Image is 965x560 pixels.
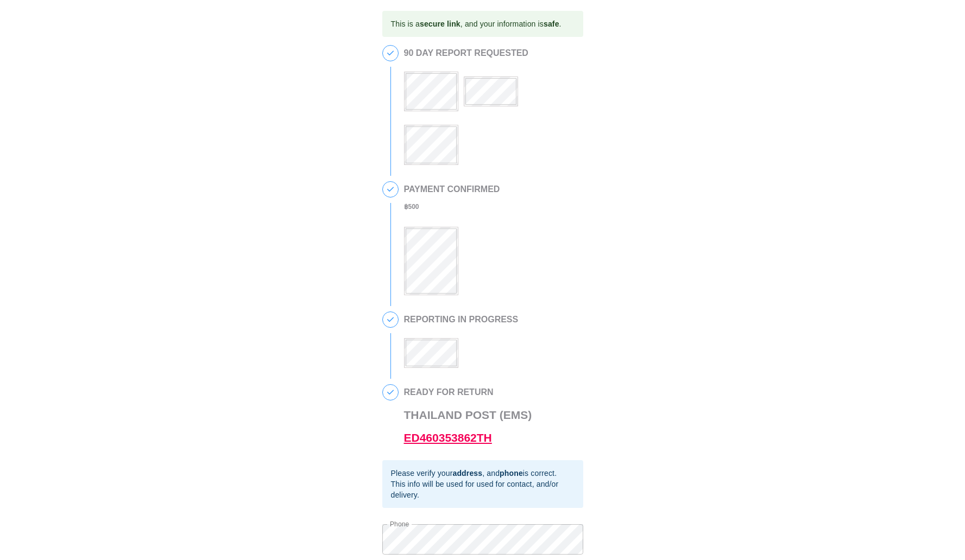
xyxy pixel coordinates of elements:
[404,387,532,397] h2: READY FOR RETURN
[500,469,523,478] b: phone
[452,469,482,478] b: address
[404,203,419,211] b: ฿ 500
[383,312,398,327] span: 3
[383,385,398,400] span: 4
[383,182,398,197] span: 2
[404,48,578,58] h2: 90 DAY REPORT REQUESTED
[404,404,532,449] h3: Thailand Post (EMS)
[544,20,559,28] b: safe
[391,479,575,500] div: This info will be used for used for contact, and/or delivery.
[420,20,461,28] b: secure link
[391,14,562,34] div: This is a , and your information is .
[404,315,519,324] h2: REPORTING IN PROGRESS
[391,468,575,479] div: Please verify your , and is correct.
[404,184,500,194] h2: PAYMENT CONFIRMED
[383,46,398,61] span: 1
[404,431,492,444] a: ED460353862TH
